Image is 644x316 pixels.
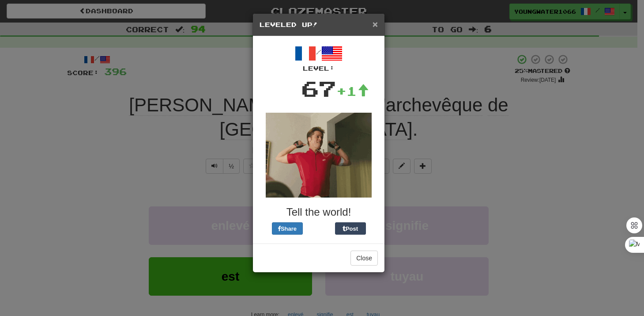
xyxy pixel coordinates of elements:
button: Share [272,222,303,235]
h3: Tell the world! [260,206,378,218]
div: / [260,43,378,73]
div: +1 [336,82,369,100]
button: Close [350,251,378,266]
div: 67 [301,73,336,104]
span: × [373,19,378,29]
h5: Leveled Up! [260,20,378,29]
button: Close [373,19,378,29]
div: Level: [260,64,378,73]
button: Post [335,222,366,235]
iframe: X Post Button [303,222,335,235]
img: brad-pitt-eabb8484b0e72233b60fc33baaf1d28f9aa3c16dec737e05e85ed672bd245bc1.gif [266,113,372,198]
